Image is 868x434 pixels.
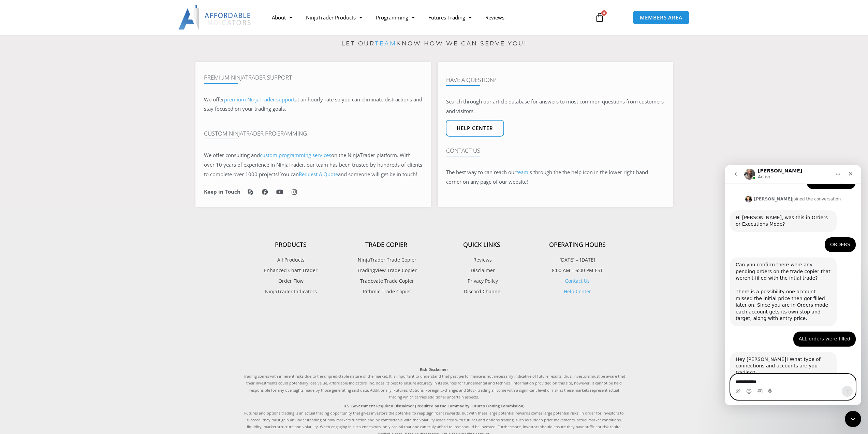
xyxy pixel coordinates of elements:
span: All Products [277,255,305,264]
span: Privacy Policy [466,277,498,285]
a: Order Flow [243,277,339,285]
span: NinjaTrader Indicators [265,287,317,296]
a: NinjaTrader Trade Copier [339,255,434,264]
p: Let our know how we can serve you! [195,38,673,49]
a: Disclaimer [434,266,530,275]
a: premium NinjaTrader support [224,96,295,103]
span: Disclaimer [469,266,495,275]
a: Privacy Policy [434,277,530,285]
a: All Products [243,255,339,264]
a: NinjaTrader Indicators [243,287,339,296]
span: NinjaTrader Trade Copier [356,255,416,264]
img: LogoAI | Affordable Indicators – NinjaTrader [178,5,252,30]
span: Tradovate Trade Copier [358,277,414,285]
p: [DATE] – [DATE] [530,255,625,264]
h4: Trade Copier [339,241,434,249]
a: 0 [585,8,615,27]
span: Rithmic Trade Copier [361,287,411,296]
span: Order Flow [278,277,304,285]
a: team [375,40,396,47]
span: We offer consulting and [204,152,331,158]
a: Help Center [564,288,591,295]
span: Reviews [472,255,492,264]
h4: Custom NinjaTrader Programming [204,130,422,137]
a: Request A Quote [299,171,338,178]
span: Help center [457,126,493,131]
a: Contact Us [565,278,590,284]
a: Tradovate Trade Copier [339,277,434,285]
p: Search through our article database for answers to most common questions from customers and visit... [446,97,664,116]
span: on the NinjaTrader platform. With over 10 years of experience in NinjaTrader, our team has been t... [204,152,422,178]
h4: Products [243,241,339,249]
h6: Keep in Touch [204,188,240,195]
a: Rithmic Trade Copier [339,287,434,296]
a: TradingView Trade Copier [339,266,434,275]
a: Reviews [434,255,530,264]
a: NinjaTrader Products [299,10,369,25]
a: team [516,169,528,176]
a: About [265,10,299,25]
strong: U.S. Government Required Disclaimer (Required by the Commodity Futures Trading Commission) [343,403,525,408]
span: Discord Channel [462,287,502,296]
nav: Menu [265,10,587,25]
span: MEMBERS AREA [640,15,682,20]
iframe: Intercom live chat [725,165,861,405]
a: Enhanced Chart Trader [243,266,339,275]
iframe: Intercom live chat [845,411,861,427]
h4: Premium NinjaTrader Support [204,74,422,81]
span: TradingView Trade Copier [356,266,417,275]
h4: Have A Question? [446,76,664,83]
a: custom programming services [260,152,331,158]
a: Reviews [479,10,511,25]
p: The best way to can reach our is through the the help icon in the lower right-hand corner on any ... [446,168,664,187]
span: 0 [601,10,607,16]
span: at an hourly rate so you can eliminate distractions and stay focused on your trading goals. [204,96,422,112]
a: Help center [446,120,504,137]
a: Programming [369,10,422,25]
a: MEMBERS AREA [633,11,690,25]
iframe: Customer reviews powered by Trustpilot [243,311,625,359]
span: Enhanced Chart Trader [264,266,318,275]
h4: Quick Links [434,241,530,249]
span: We offer [204,96,224,103]
strong: Risk Disclaimer [420,367,448,372]
a: Discord Channel [434,287,530,296]
h4: Operating Hours [530,241,625,249]
p: Trading comes with inherent risks due to the unpredictable nature of the market. It is important ... [243,366,625,401]
h4: Contact Us [446,147,664,154]
p: 8:00 AM – 6:00 PM EST [530,266,625,275]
